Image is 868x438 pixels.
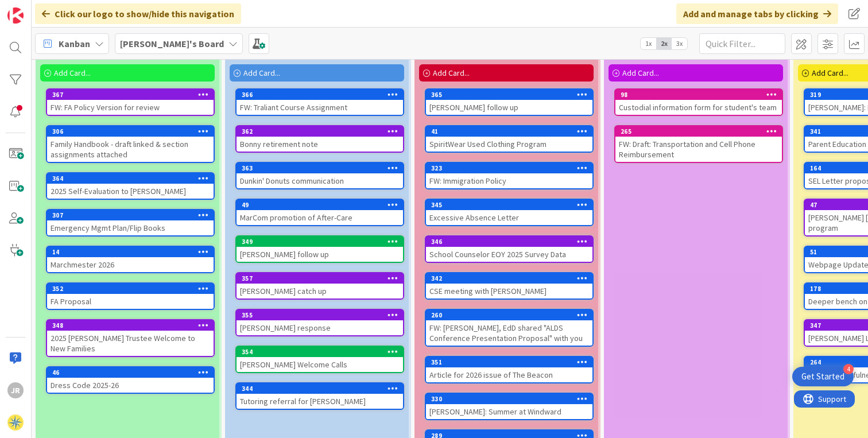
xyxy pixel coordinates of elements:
a: 351Article for 2026 issue of The Beacon [425,356,594,383]
img: Visit kanbanzone.com [7,7,24,24]
a: 366FW: Traliant Course Assignment [235,88,404,116]
div: 365[PERSON_NAME] follow up [426,90,592,115]
a: 265FW: Draft: Transportation and Cell Phone Reimbursement [614,125,783,163]
div: FW: Traliant Course Assignment [237,100,403,115]
div: 357 [242,274,403,282]
div: 355 [237,310,403,320]
a: 98Custodial information form for student's team [614,88,783,116]
div: 363 [237,163,403,173]
div: Tutoring referral for [PERSON_NAME] [237,394,403,409]
div: FW: Immigration Policy [426,173,592,188]
div: 49 [242,201,403,209]
div: 354 [237,347,403,357]
img: avatar [7,414,24,431]
div: 98 [621,91,782,99]
span: 3x [672,38,687,49]
div: 367 [47,90,214,100]
a: 307Emergency Mgmt Plan/Flip Books [46,209,215,237]
a: 3642025 Self-Evaluation to [PERSON_NAME] [46,172,215,200]
span: Kanban [59,37,90,51]
div: 307Emergency Mgmt Plan/Flip Books [47,210,214,235]
div: 365 [431,91,592,99]
div: 362 [242,127,403,135]
a: 365[PERSON_NAME] follow up [425,88,594,116]
div: 342 [431,274,592,282]
div: 2025 [PERSON_NAME] Trustee Welcome to New Families [47,331,214,356]
div: CSE meeting with [PERSON_NAME] [426,284,592,299]
div: FW: FA Policy Version for review [47,100,214,115]
b: [PERSON_NAME]'s Board [120,38,224,49]
div: 307 [52,211,214,219]
div: 265 [615,126,782,137]
a: 342CSE meeting with [PERSON_NAME] [425,272,594,300]
div: 41SpiritWear Used Clothing Program [426,126,592,152]
div: 323 [431,164,592,172]
div: 3482025 [PERSON_NAME] Trustee Welcome to New Families [47,320,214,356]
div: Family Handbook - draft linked & section assignments attached [47,137,214,162]
div: 349 [242,238,403,246]
div: [PERSON_NAME] follow up [426,100,592,115]
div: 260FW: [PERSON_NAME], EdD shared "ALDS Conference Presentation Proposal" with you [426,310,592,346]
div: 346School Counselor EOY 2025 Survey Data [426,237,592,262]
a: 349[PERSON_NAME] follow up [235,235,404,263]
span: 1x [641,38,656,49]
a: 345Excessive Absence Letter [425,199,594,226]
span: Support [24,2,52,15]
a: 306Family Handbook - draft linked & section assignments attached [46,125,215,163]
div: 354 [242,348,403,356]
div: Article for 2026 issue of The Beacon [426,367,592,382]
div: 367FW: FA Policy Version for review [47,90,214,115]
div: JR [7,382,24,398]
div: 344Tutoring referral for [PERSON_NAME] [237,383,403,409]
div: MarCom promotion of After-Care [237,210,403,225]
div: Emergency Mgmt Plan/Flip Books [47,220,214,235]
div: 330 [426,394,592,404]
div: 363Dunkin' Donuts communication [237,163,403,188]
a: 354[PERSON_NAME] Welcome Calls [235,346,404,373]
div: 306Family Handbook - draft linked & section assignments attached [47,126,214,162]
div: 306 [47,126,214,137]
a: 41SpiritWear Used Clothing Program [425,125,594,153]
div: 265 [621,127,782,135]
div: Bonny retirement note [237,137,403,152]
div: 346 [431,238,592,246]
div: 342CSE meeting with [PERSON_NAME] [426,273,592,299]
div: 352FA Proposal [47,284,214,309]
div: 306 [52,127,214,135]
div: 265FW: Draft: Transportation and Cell Phone Reimbursement [615,126,782,162]
div: Add and manage tabs by clicking [676,3,838,24]
div: 330[PERSON_NAME]: Summer at Windward [426,394,592,419]
div: 49MarCom promotion of After-Care [237,200,403,225]
span: Add Card... [433,68,470,78]
div: [PERSON_NAME] follow up [237,247,403,262]
span: 2x [656,38,672,49]
div: 352 [52,285,214,293]
div: 351 [426,357,592,367]
a: 344Tutoring referral for [PERSON_NAME] [235,382,404,410]
div: 260 [426,310,592,320]
div: Click our logo to show/hide this navigation [35,3,241,24]
a: 355[PERSON_NAME] response [235,309,404,336]
div: [PERSON_NAME] response [237,320,403,335]
div: Open Get Started checklist, remaining modules: 4 [792,367,854,386]
div: 14Marchmester 2026 [47,247,214,272]
a: 352FA Proposal [46,282,215,310]
div: 14 [47,247,214,257]
div: 354[PERSON_NAME] Welcome Calls [237,347,403,372]
div: 362 [237,126,403,137]
div: 41 [426,126,592,137]
div: Excessive Absence Letter [426,210,592,225]
div: FW: [PERSON_NAME], EdD shared "ALDS Conference Presentation Proposal" with you [426,320,592,346]
input: Quick Filter... [699,33,785,54]
div: 346 [426,237,592,247]
div: Marchmester 2026 [47,257,214,272]
div: 357[PERSON_NAME] catch up [237,273,403,299]
a: 49MarCom promotion of After-Care [235,199,404,226]
div: Custodial information form for student's team [615,100,782,115]
a: 3482025 [PERSON_NAME] Trustee Welcome to New Families [46,319,215,357]
span: Add Card... [54,68,91,78]
div: 46Dress Code 2025-26 [47,367,214,393]
div: 323 [426,163,592,173]
div: 46 [52,369,214,377]
div: 362Bonny retirement note [237,126,403,152]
